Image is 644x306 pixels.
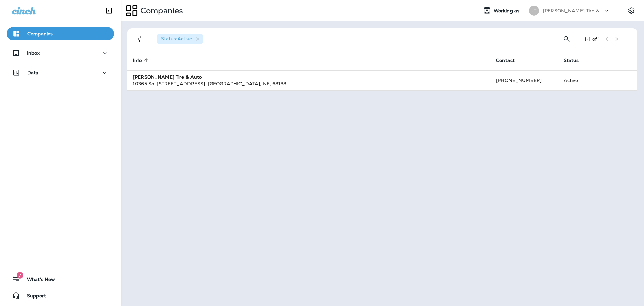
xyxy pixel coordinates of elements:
p: Companies [138,6,183,16]
div: Status:Active [157,34,203,44]
span: What's New [20,277,55,285]
td: Active [558,70,601,90]
span: Support [20,293,46,301]
span: Working as: [494,8,522,14]
div: JT [529,6,539,16]
p: [PERSON_NAME] Tire & Auto [543,8,603,13]
p: Companies [27,31,53,36]
button: Data [7,66,114,79]
button: Support [7,289,114,302]
div: 1 - 1 of 1 [584,36,600,42]
span: Contact [496,57,523,63]
button: Collapse Sidebar [100,4,118,17]
span: Status [563,58,579,63]
button: Settings [625,5,637,17]
p: Inbox [27,50,40,56]
span: Status [563,57,588,63]
button: 7What's New [7,273,114,286]
button: Search Companies [560,32,573,46]
span: Info [133,58,142,63]
span: Contact [496,58,515,63]
span: 7 [17,272,23,279]
button: Inbox [7,46,114,60]
p: Data [27,70,39,75]
button: Companies [7,27,114,40]
div: 10365 So. [STREET_ADDRESS] , [GEOGRAPHIC_DATA] , NE , 68138 [133,80,485,87]
span: Status : Active [161,36,192,42]
td: [PHONE_NUMBER] [491,70,558,90]
strong: [PERSON_NAME] Tire & Auto [133,74,202,80]
button: Filters [133,32,146,46]
span: Info [133,57,151,63]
